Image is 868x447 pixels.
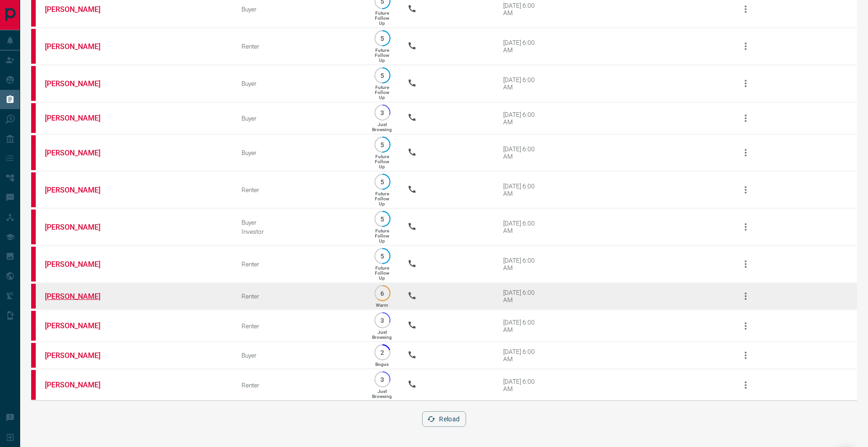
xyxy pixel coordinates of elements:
p: 5 [379,178,386,185]
div: property.ca [31,29,36,64]
p: 2 [379,349,386,356]
div: Buyer [242,219,357,226]
div: [DATE] 6:00 AM [503,39,542,54]
div: property.ca [31,66,36,101]
div: [DATE] 6:00 AM [503,111,542,126]
div: Renter [242,186,357,193]
p: Future Follow Up [375,265,389,281]
div: [DATE] 6:00 AM [503,220,542,234]
div: property.ca [31,284,36,309]
div: Renter [242,381,357,389]
p: 5 [379,72,386,79]
div: property.ca [31,311,36,341]
a: [PERSON_NAME] [45,321,114,330]
div: [DATE] 6:00 AM [503,289,542,304]
div: [DATE] 6:00 AM [503,76,542,91]
p: 3 [379,109,386,116]
p: Future Follow Up [375,11,389,26]
p: 5 [379,141,386,148]
div: [DATE] 6:00 AM [503,319,542,333]
div: Renter [242,322,357,330]
a: [PERSON_NAME] [45,186,114,194]
div: [DATE] 6:00 AM [503,182,542,197]
a: [PERSON_NAME] [45,149,114,157]
p: Future Follow Up [375,228,389,243]
div: property.ca [31,135,36,170]
a: [PERSON_NAME] [45,292,114,301]
p: 5 [379,215,386,222]
div: property.ca [31,370,36,400]
div: Renter [242,43,357,50]
a: [PERSON_NAME] [45,79,114,88]
div: Buyer [242,149,357,156]
div: Buyer [242,80,357,87]
div: property.ca [31,343,36,368]
p: Just Browsing [372,389,392,399]
div: [DATE] 6:00 AM [503,348,542,363]
a: [PERSON_NAME] [45,223,114,232]
a: [PERSON_NAME] [45,114,114,122]
div: [DATE] 6:00 AM [503,257,542,271]
div: property.ca [31,172,36,207]
div: Buyer [242,6,357,13]
p: 5 [379,35,386,42]
p: Future Follow Up [375,191,389,206]
div: [DATE] 6:00 AM [503,145,542,160]
div: property.ca [31,210,36,244]
div: Buyer [242,352,357,359]
div: [DATE] 6:00 AM [503,378,542,392]
p: Future Follow Up [375,85,389,100]
div: property.ca [31,247,36,281]
div: Renter [242,260,357,268]
div: [DATE] 6:00 AM [503,2,542,17]
div: Investor [242,228,357,235]
button: Reload [422,411,466,427]
div: Renter [242,292,357,300]
a: [PERSON_NAME] [45,351,114,360]
p: Future Follow Up [375,48,389,63]
p: 3 [379,376,386,383]
div: property.ca [31,103,36,133]
a: [PERSON_NAME] [45,42,114,51]
p: Warm [376,303,388,308]
p: Just Browsing [372,122,392,132]
p: 3 [379,317,386,324]
p: Bogus [375,362,389,367]
a: [PERSON_NAME] [45,5,114,14]
p: Just Browsing [372,330,392,340]
p: 6 [379,290,386,297]
div: Buyer [242,115,357,122]
p: Future Follow Up [375,154,389,169]
p: 5 [379,253,386,259]
a: [PERSON_NAME] [45,260,114,269]
a: [PERSON_NAME] [45,381,114,389]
